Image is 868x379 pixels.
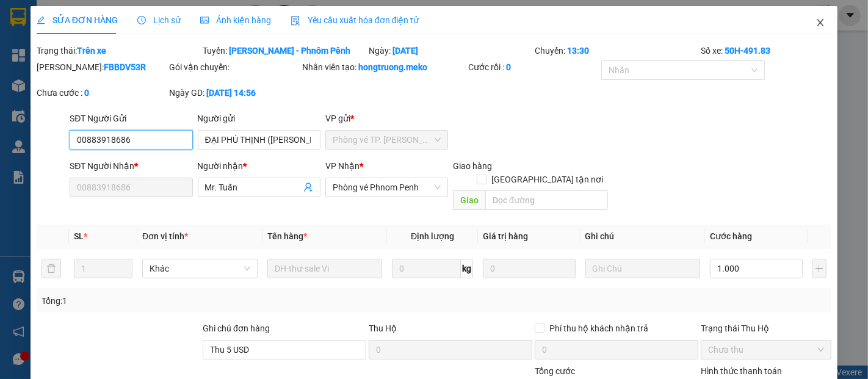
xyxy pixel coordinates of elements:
[701,366,782,376] label: Hình thức thanh toán
[42,294,336,308] div: Tổng: 1
[203,340,366,359] input: Ghi chú đơn hàng
[453,161,492,171] span: Giao hàng
[302,60,466,74] div: Nhân viên tạo:
[483,231,528,241] span: Giá trị hàng
[533,44,700,57] div: Chuyến:
[333,131,441,149] span: Phòng vé TP. Hồ Chí Minh
[700,44,833,57] div: Số xe:
[325,112,448,125] div: VP gửi
[367,44,533,57] div: Ngày:
[200,16,209,24] span: picture
[70,159,192,173] div: SĐT Người Nhận
[812,259,827,278] button: plus
[37,15,118,25] span: SỬA ĐƠN HÀNG
[483,259,575,278] input: 0
[37,86,167,99] div: Chưa cước :
[710,231,752,241] span: Cước hàng
[725,46,770,56] b: 50H-491.83
[37,60,167,74] div: [PERSON_NAME]:
[198,112,320,125] div: Người gửi
[142,231,188,241] span: Đơn vị tính
[506,62,511,72] b: 0
[170,86,300,99] div: Ngày GD:
[200,15,271,25] span: Ảnh kiện hàng
[544,322,653,335] span: Phí thu hộ khách nhận trả
[137,15,181,25] span: Lịch sử
[485,190,608,210] input: Dọc đường
[358,62,427,72] b: hongtruong.meko
[580,225,706,248] th: Ghi chú
[486,173,608,186] span: [GEOGRAPHIC_DATA] tận nơi
[207,88,256,98] b: [DATE] 14:56
[198,159,320,173] div: Người nhận
[77,46,106,56] b: Trên xe
[229,46,350,56] b: [PERSON_NAME] - Phnôm Pênh
[585,259,701,278] input: Ghi Chú
[567,46,589,56] b: 13:30
[411,231,454,241] span: Định lượng
[203,323,270,333] label: Ghi chú đơn hàng
[37,16,45,24] span: edit
[137,16,146,24] span: clock-circle
[325,161,360,171] span: VP Nhận
[701,322,831,335] div: Trạng thái Thu Hộ
[150,259,250,278] span: Khác
[74,231,84,241] span: SL
[291,16,300,26] img: icon
[291,15,419,25] span: Yêu cầu xuất hóa đơn điện tử
[461,259,473,278] span: kg
[392,46,418,56] b: [DATE]
[42,259,61,278] button: delete
[303,182,313,192] span: user-add
[170,60,300,74] div: Gói vận chuyển:
[535,366,575,376] span: Tổng cước
[333,178,441,197] span: Phòng vé Phnom Penh
[816,18,825,27] span: close
[84,88,89,98] b: 0
[369,323,397,333] span: Thu Hộ
[803,6,837,40] button: Close
[35,44,201,57] div: Trạng thái:
[104,62,146,72] b: FBBDV53R
[267,231,307,241] span: Tên hàng
[453,190,485,210] span: Giao
[70,112,192,125] div: SĐT Người Gửi
[267,259,383,278] input: VD: Bàn, Ghế
[708,341,824,359] span: Chưa thu
[468,60,599,74] div: Cước rồi :
[201,44,367,57] div: Tuyến:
